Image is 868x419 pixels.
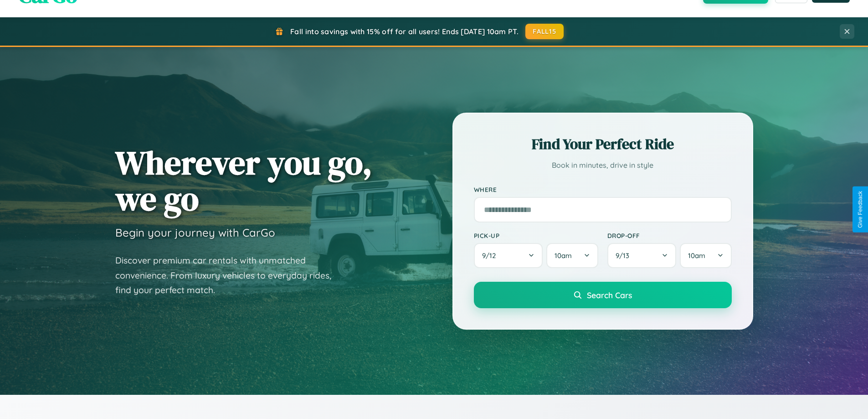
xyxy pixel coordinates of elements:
button: 9/12 [474,243,543,268]
span: 9 / 13 [616,251,634,260]
span: 9 / 12 [482,251,500,260]
button: 9/13 [607,243,677,268]
button: 10am [680,243,731,268]
span: 10am [688,251,705,260]
button: 10am [546,243,598,268]
h3: Begin your journey with CarGo [115,226,275,239]
label: Where [474,186,732,193]
div: Give Feedback [857,191,863,228]
label: Pick-up [474,232,598,239]
p: Book in minutes, drive in style [474,159,732,172]
p: Discover premium car rentals with unmatched convenience. From luxury vehicles to everyday rides, ... [115,253,343,298]
span: Search Cars [587,290,632,300]
h1: Wherever you go, we go [115,145,372,217]
button: FALL15 [525,24,564,39]
button: Search Cars [474,282,732,308]
h2: Find Your Perfect Ride [474,134,732,154]
span: Fall into savings with 15% off for all users! Ends [DATE] 10am PT. [290,27,519,36]
span: 10am [555,251,572,260]
label: Drop-off [607,232,732,239]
